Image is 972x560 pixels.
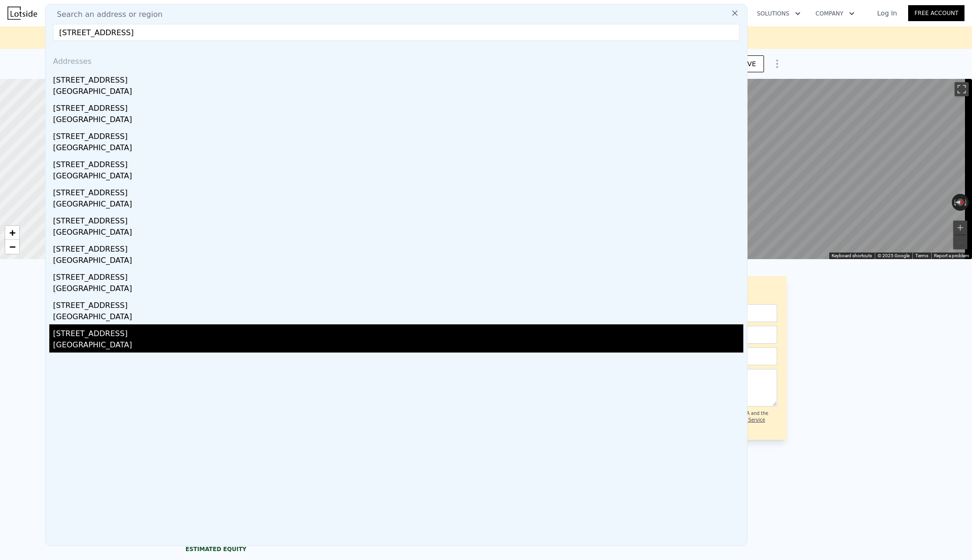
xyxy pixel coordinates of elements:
button: Zoom in [953,221,967,235]
div: [GEOGRAPHIC_DATA] [53,114,743,127]
a: Report a problem [934,253,969,258]
div: [GEOGRAPHIC_DATA] [53,86,743,99]
div: [STREET_ADDRESS] [53,212,743,227]
span: + [9,227,15,238]
span: − [9,241,15,253]
a: Log In [866,8,908,18]
div: [GEOGRAPHIC_DATA] [53,142,743,155]
div: [STREET_ADDRESS] [53,127,743,142]
div: [GEOGRAPHIC_DATA] [53,227,743,240]
button: Toggle fullscreen view [955,82,969,96]
div: [STREET_ADDRESS] [53,184,743,199]
div: [STREET_ADDRESS] [53,240,743,255]
div: [STREET_ADDRESS] [53,296,743,311]
span: © 2025 Google [878,253,910,258]
div: [GEOGRAPHIC_DATA] [53,170,743,184]
div: [STREET_ADDRESS] [53,71,743,86]
div: [STREET_ADDRESS] [53,155,743,170]
a: Free Account [908,5,964,21]
button: Show Options [768,54,787,73]
div: [GEOGRAPHIC_DATA] [53,199,743,212]
div: Addresses [49,48,743,71]
span: Search an address or region [49,9,162,20]
a: Terms (opens in new tab) [915,253,928,258]
button: Solutions [749,5,808,22]
a: Zoom out [5,240,19,254]
img: Lotside [8,7,37,20]
div: [GEOGRAPHIC_DATA] [53,283,743,296]
button: Company [808,5,862,22]
div: [STREET_ADDRESS] [53,268,743,283]
div: [STREET_ADDRESS] [53,324,743,339]
div: Estimated Equity [185,545,373,553]
div: [GEOGRAPHIC_DATA] [53,339,743,353]
a: Zoom in [5,226,19,240]
div: [STREET_ADDRESS] [53,99,743,114]
button: Rotate clockwise [964,194,969,211]
div: [GEOGRAPHIC_DATA] [53,311,743,324]
button: Keyboard shortcuts [832,253,872,259]
div: [GEOGRAPHIC_DATA] [53,255,743,268]
input: Enter an address, city, region, neighborhood or zip code [53,24,740,41]
button: Zoom out [953,235,967,249]
button: Rotate counterclockwise [952,194,957,211]
button: Reset the view [952,199,969,206]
